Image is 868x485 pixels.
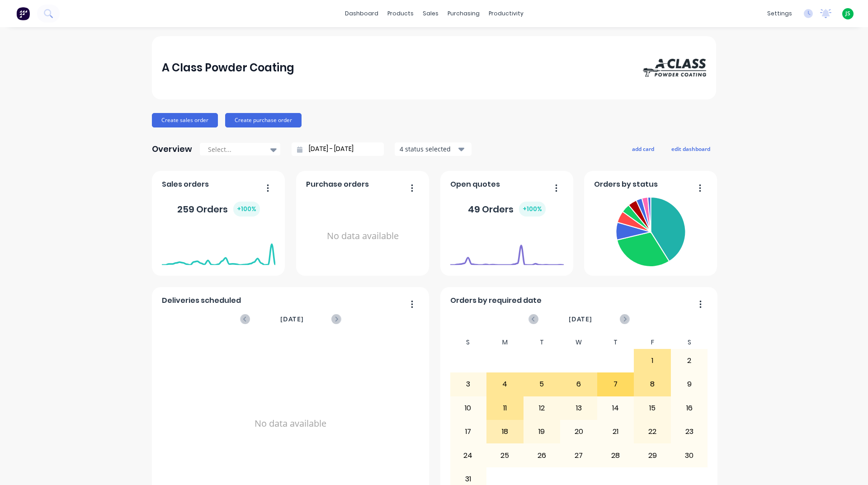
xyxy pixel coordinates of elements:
[763,7,797,20] div: settings
[561,397,597,419] div: 13
[561,373,597,396] div: 6
[569,314,592,324] span: [DATE]
[177,202,260,217] div: 259 Orders
[383,7,418,20] div: products
[598,373,634,396] div: 7
[671,420,708,443] div: 23
[634,420,670,443] div: 22
[162,295,241,306] span: Deliveries scheduled
[450,336,487,349] div: S
[306,179,369,190] span: Purchase orders
[519,202,546,217] div: + 100 %
[671,336,708,349] div: S
[487,444,523,466] div: 25
[524,444,560,466] div: 26
[524,336,561,349] div: T
[468,202,546,217] div: 49 Orders
[671,397,708,419] div: 16
[634,336,671,349] div: F
[845,9,850,18] span: JS
[395,142,472,156] button: 4 status selected
[152,140,192,158] div: Overview
[418,7,443,20] div: sales
[524,373,560,396] div: 5
[233,202,260,217] div: + 100 %
[598,420,634,443] div: 21
[484,7,528,20] div: productivity
[634,373,670,396] div: 8
[560,336,597,349] div: W
[280,314,304,324] span: [DATE]
[524,397,560,419] div: 12
[671,444,708,466] div: 30
[487,397,523,419] div: 11
[162,59,294,77] div: A Class Powder Coating
[561,420,597,443] div: 20
[487,420,523,443] div: 18
[561,444,597,466] div: 27
[487,373,523,396] div: 4
[594,179,658,190] span: Orders by status
[634,397,670,419] div: 15
[400,144,457,154] div: 4 status selected
[671,373,708,396] div: 9
[450,373,486,396] div: 3
[598,397,634,419] div: 14
[634,444,670,466] div: 29
[634,349,670,372] div: 1
[671,349,708,372] div: 2
[306,193,420,279] div: No data available
[450,420,486,443] div: 17
[340,7,383,20] a: dashboard
[524,420,560,443] div: 19
[597,336,634,349] div: T
[665,143,716,155] button: edit dashboard
[450,179,500,190] span: Open quotes
[450,397,486,419] div: 10
[16,7,30,20] img: Factory
[643,59,706,77] img: A Class Powder Coating
[152,113,218,127] button: Create sales order
[598,444,634,466] div: 28
[486,336,524,349] div: M
[450,444,486,466] div: 24
[443,7,484,20] div: purchasing
[162,179,209,190] span: Sales orders
[225,113,302,127] button: Create purchase order
[626,143,660,155] button: add card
